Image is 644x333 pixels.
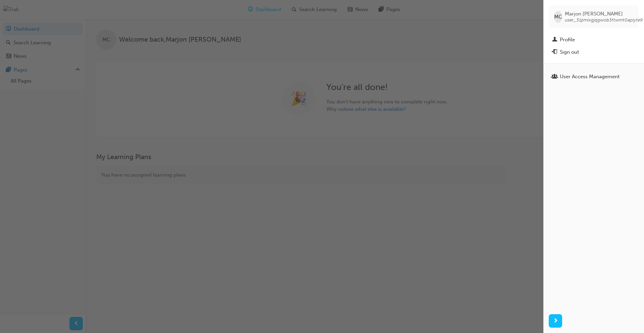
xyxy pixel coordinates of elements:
[552,37,557,43] span: man-icon
[549,46,639,58] button: Sign out
[553,317,558,325] span: next-icon
[565,17,643,23] span: user_31pmixgjqgwob3ttwmt0apiyte9
[549,34,639,46] a: Profile
[565,11,643,17] span: Marjon [PERSON_NAME]
[549,70,639,83] a: User Access Management
[554,13,562,21] span: MC
[552,74,557,80] span: usergroup-icon
[560,73,620,81] div: User Access Management
[560,36,575,44] div: Profile
[560,48,579,56] div: Sign out
[552,49,557,55] span: exit-icon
